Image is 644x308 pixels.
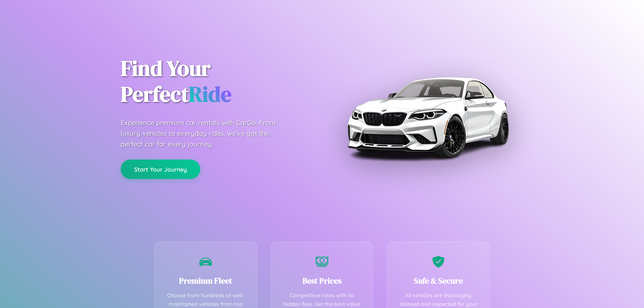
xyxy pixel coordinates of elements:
[165,275,247,286] h3: Premium Fleet
[397,275,479,286] h3: Safe & Secure
[121,117,288,149] p: Experience premium car rentals with CarGo. From luxury vehicles to everyday rides, we've got the ...
[121,160,200,179] button: Start Your Journey
[281,275,363,286] h3: Best Prices
[344,34,512,201] img: Premium BMW car rental vehicle
[189,79,231,109] span: Ride
[121,56,312,107] h1: Find Your Perfect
